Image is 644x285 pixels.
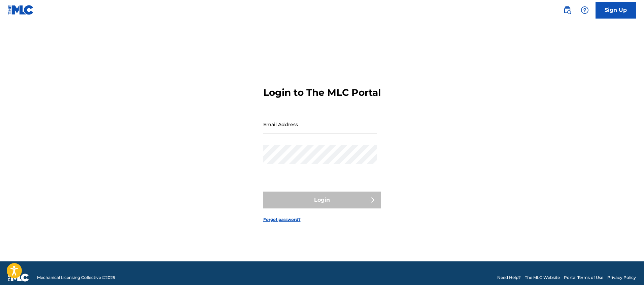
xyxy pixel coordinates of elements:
[497,275,521,281] a: Need Help?
[263,217,301,223] a: Forgot password?
[525,275,560,281] a: The MLC Website
[564,275,603,281] a: Portal Terms of Use
[596,2,636,19] a: Sign Up
[581,6,589,14] img: help
[37,275,115,281] span: Mechanical Licensing Collective © 2025
[8,274,29,282] img: logo
[563,6,571,14] img: search
[8,5,34,15] img: MLC Logo
[561,3,574,17] a: Public Search
[578,3,591,17] div: Help
[607,275,636,281] a: Privacy Policy
[610,253,644,285] iframe: Chat Widget
[263,87,381,98] h3: Login to The MLC Portal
